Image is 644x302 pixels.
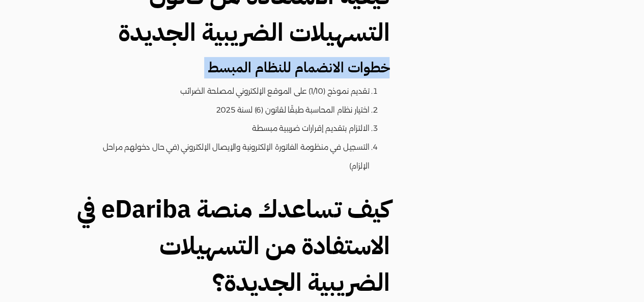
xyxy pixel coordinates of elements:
[91,82,369,101] li: تقديم نموذج (1/10) على الموقع الإلكتروني لمصلحة الضرائب
[72,191,389,301] h2: كيف تساعدك منصة eDariba في الاستفادة من التسهيلات الضريبية الجديدة؟
[72,59,389,77] h3: خطوات الانضمام للنظام المبسط
[91,101,369,120] li: اختيار نظام المحاسبة طبقًا لقانون (6) لسنة 2025
[91,119,369,138] li: الالتزام بتقديم إقرارات ضريبية مبسطة
[91,138,369,176] li: التسجيل في منظومة الفاتورة الإلكترونية والإيصال الإلكتروني (في حال دخولهم مراحل الإلزام)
